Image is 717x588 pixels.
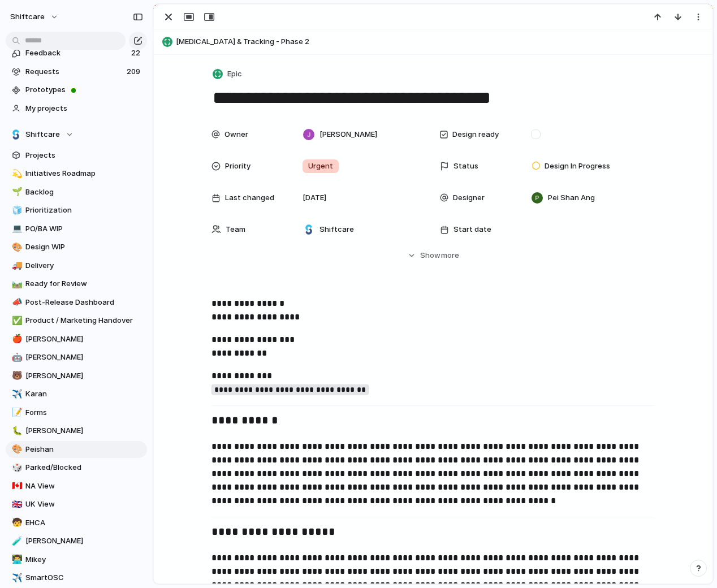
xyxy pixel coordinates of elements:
[6,349,147,366] a: 🤖[PERSON_NAME]
[25,205,143,216] span: Prioritization
[10,315,21,326] button: ✅
[10,388,21,400] button: ✈️
[12,443,20,456] div: 🎨
[12,204,20,217] div: 🧊
[6,514,147,531] a: 🧒EHCA
[176,36,707,47] span: [MEDICAL_DATA] & Tracking - Phase 2
[210,66,245,83] button: Epic
[12,351,20,364] div: 🤖
[12,278,20,291] div: 🛤️
[10,517,21,529] button: 🧒
[25,462,143,473] span: Parked/Blocked
[159,33,707,51] button: [MEDICAL_DATA] & Tracking - Phase 2
[227,68,242,80] span: Epic
[10,278,21,289] button: 🛤️
[25,444,143,455] span: Peishan
[12,369,20,382] div: 🐻
[12,332,20,345] div: 🍎
[6,100,147,117] a: My projects
[545,161,610,172] span: Design In Progress
[10,554,21,565] button: 👨‍💻
[6,147,147,164] a: Projects
[25,388,143,400] span: Karan
[6,63,147,80] a: Requests209
[6,569,147,586] div: ✈️SmartOSC
[12,553,20,566] div: 👨‍💻
[10,499,21,510] button: 🇬🇧
[6,184,147,201] a: 🌱Backlog
[10,572,21,583] button: ✈️
[453,224,491,235] span: Start date
[225,192,274,204] span: Last changed
[12,388,20,401] div: ✈️
[12,296,20,309] div: 📣
[10,535,21,547] button: 🧪
[319,129,377,140] span: [PERSON_NAME]
[452,129,499,140] span: Design ready
[308,161,333,172] span: Urgent
[10,241,21,253] button: 🎨
[6,239,147,256] a: 🎨Design WIP
[25,554,143,565] span: Mikey
[6,533,147,550] div: 🧪[PERSON_NAME]
[25,370,143,382] span: [PERSON_NAME]
[6,422,147,439] div: 🐛[PERSON_NAME]
[420,250,440,261] span: Show
[25,168,143,179] span: Initiatives Roadmap
[25,47,128,59] span: Feedback
[25,425,143,436] span: [PERSON_NAME]
[6,459,147,476] a: 🎲Parked/Blocked
[6,331,147,348] a: 🍎[PERSON_NAME]
[25,517,143,529] span: EHCA
[10,481,21,492] button: 🇨🇦
[6,81,147,98] a: Prototypes
[548,192,595,204] span: Pei Shan Ang
[224,129,248,140] span: Owner
[6,165,147,182] a: 💫Initiatives Roadmap
[12,498,20,511] div: 🇬🇧
[10,444,21,455] button: 🎨
[6,220,147,237] a: 💻PO/BA WIP
[303,192,326,204] span: [DATE]
[10,205,21,216] button: 🧊
[25,103,143,114] span: My projects
[10,168,21,179] button: 💫
[25,572,143,583] span: SmartOSC
[25,297,143,308] span: Post-Release Dashboard
[6,367,147,384] a: 🐻[PERSON_NAME]
[319,224,354,235] span: Shiftcare
[12,425,20,438] div: 🐛
[10,260,21,271] button: 🚚
[12,516,20,529] div: 🧒
[6,478,147,495] a: 🇨🇦NA View
[453,192,485,204] span: Designer
[12,572,20,585] div: ✈️
[25,241,143,253] span: Design WIP
[10,187,21,198] button: 🌱
[131,47,142,59] span: 22
[10,370,21,382] button: 🐻
[6,496,147,513] div: 🇬🇧UK View
[25,481,143,492] span: NA View
[6,275,147,292] a: 🛤️Ready for Review
[12,314,20,327] div: ✅
[6,404,147,421] a: 📝Forms
[12,461,20,474] div: 🎲
[6,294,147,311] a: 📣Post-Release Dashboard
[12,535,20,548] div: 🧪
[6,202,147,219] a: 🧊Prioritization
[12,241,20,254] div: 🎨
